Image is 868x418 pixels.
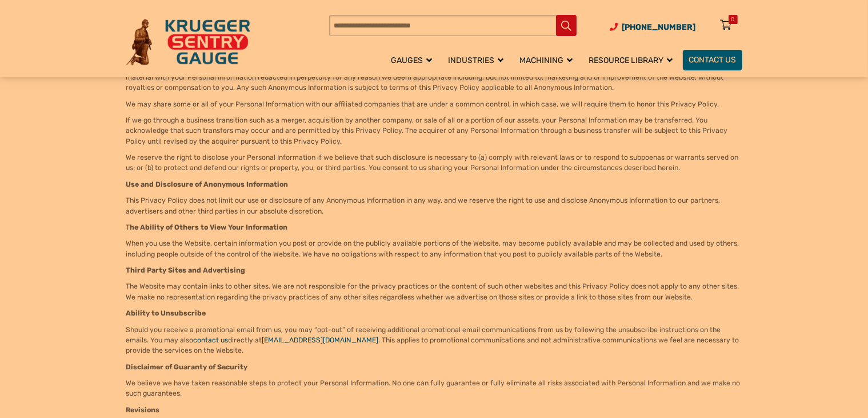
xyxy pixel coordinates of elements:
div: 0 [731,15,735,24]
p: If we go through a business transition such as a merger, acquisition by another company, or sale ... [126,115,742,147]
p: The Website may contain links to other sites. We are not responsible for the privacy practices or... [126,281,742,302]
p: We may share some or all of your Personal Information with our affiliated companies that are unde... [126,99,742,109]
a: Gauges [385,48,442,72]
span: Resource Library [589,56,673,65]
strong: Revisions [126,406,160,414]
p: We reserve the right to disclose your Personal Information if we believe that such disclosure is ... [126,152,742,173]
p: When you use the Website, certain information you post or provide on the publicly available porti... [126,238,742,259]
strong: Third Party Sites and Advertising [126,266,246,274]
span: Industries [448,56,503,65]
a: Resource Library [583,48,683,72]
strong: Use and Disclosure of Anonymous Information [126,180,289,188]
p: This Privacy Policy does not limit our use or disclosure of any Anonymous Information in any way,... [126,195,742,216]
a: Industries [442,48,514,72]
strong: Disclaimer of Guaranty of Security [126,363,248,371]
p: Should you receive a promotional email from us, you may “opt-out” of receiving additional promoti... [126,325,742,356]
a: Phone Number (920) 434-8860 [610,21,696,33]
a: [EMAIL_ADDRESS][DOMAIN_NAME] [262,336,379,344]
span: Contact Us [689,56,736,65]
a: Contact Us [683,50,742,70]
a: contact us [194,336,229,344]
p: We believe we have taken reasonable steps to protect your Personal Information. No one can fully ... [126,378,742,399]
p: T [126,222,742,232]
span: Machining [519,56,573,65]
strong: he Ability of Others to View Your Information [130,223,288,231]
img: Krueger Sentry Gauge [126,19,250,65]
span: Gauges [391,56,432,65]
strong: Ability to Unsubscribe [126,309,206,317]
span: [PHONE_NUMBER] [622,22,696,32]
a: Machining [514,48,583,72]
